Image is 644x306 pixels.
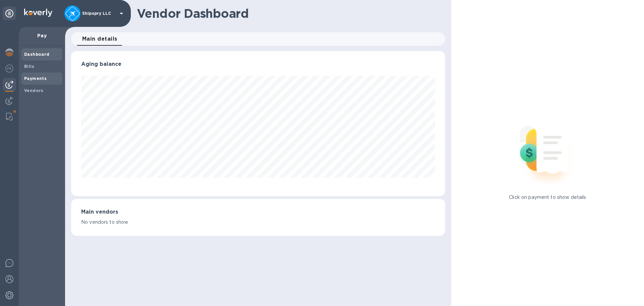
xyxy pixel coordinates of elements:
h3: Aging balance [81,61,435,68]
b: Dashboard [24,52,50,57]
h1: Vendor Dashboard [137,6,440,20]
p: Click on payment to show details [509,194,586,201]
img: Logo [24,9,52,17]
h3: Main vendors [81,209,435,215]
b: Bills [24,64,34,69]
b: Payments [24,76,47,81]
b: Vendors [24,88,44,93]
span: Main details [82,34,117,44]
div: Unpin categories [3,7,16,20]
p: Shipspry LLC [82,11,116,16]
p: No vendors to show [81,219,435,226]
img: Foreign exchange [5,64,13,73]
p: Pay [24,32,60,39]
